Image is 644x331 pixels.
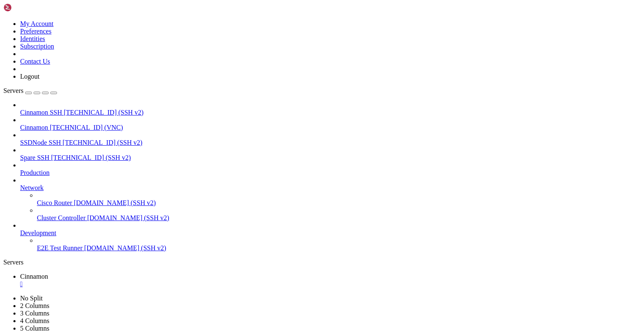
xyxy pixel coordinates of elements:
[20,116,641,131] li: Cinnamon [TECHNICAL_ID] (VNC)
[20,43,54,50] a: Subscription
[37,237,641,252] li: E2E Test Runner [DOMAIN_NAME] (SSH v2)
[20,310,49,317] a: 3 Columns
[20,146,641,162] li: Spare SSH [TECHNICAL_ID] (SSH v2)
[37,214,641,222] a: Cluster Controller [DOMAIN_NAME] (SSH v2)
[51,154,131,161] span: [TECHNICAL_ID] (SSH v2)
[20,28,52,35] a: Preferences
[20,169,49,176] span: Production
[20,73,39,80] a: Logout
[20,154,49,161] span: Spare SSH
[62,139,142,146] span: [TECHNICAL_ID] (SSH v2)
[20,162,641,177] li: Production
[37,244,83,251] span: E2E Test Runner
[20,222,641,252] li: Development
[20,20,54,27] a: My Account
[37,214,86,221] span: Cluster Controller
[20,124,641,131] a: Cinnamon [TECHNICAL_ID] (VNC)
[3,87,23,94] span: Servers
[37,207,641,222] li: Cluster Controller [DOMAIN_NAME] (SSH v2)
[20,273,641,288] a: Cinnamon
[20,154,641,162] a: Spare SSH [TECHNICAL_ID] (SSH v2)
[37,244,641,252] a: E2E Test Runner [DOMAIN_NAME] (SSH v2)
[20,139,61,146] span: SSDNode SSH
[20,177,641,222] li: Network
[20,124,48,131] span: Cinnamon
[20,169,641,177] a: Production
[20,229,56,236] span: Development
[3,3,52,12] img: Shellngn
[20,273,48,280] span: Cinnamon
[20,280,641,288] a: 
[20,184,641,192] a: Network
[20,131,641,146] li: SSDNode SSH [TECHNICAL_ID] (SSH v2)
[50,124,123,131] span: [TECHNICAL_ID] (VNC)
[37,199,641,207] a: Cisco Router [DOMAIN_NAME] (SSH v2)
[20,317,49,324] a: 4 Columns
[20,184,44,191] span: Network
[20,101,641,116] li: Cinnamon SSH [TECHNICAL_ID] (SSH v2)
[3,259,641,266] div: Servers
[20,58,50,65] a: Contact Us
[20,139,641,146] a: SSDNode SSH [TECHNICAL_ID] (SSH v2)
[84,244,166,251] span: [DOMAIN_NAME] (SSH v2)
[37,199,72,206] span: Cisco Router
[3,87,57,94] a: Servers
[64,109,143,116] span: [TECHNICAL_ID] (SSH v2)
[20,109,641,116] a: Cinnamon SSH [TECHNICAL_ID] (SSH v2)
[20,229,641,237] a: Development
[20,295,43,302] a: No Split
[20,109,62,116] span: Cinnamon SSH
[20,35,45,42] a: Identities
[20,302,49,309] a: 2 Columns
[87,214,169,221] span: [DOMAIN_NAME] (SSH v2)
[74,199,156,206] span: [DOMAIN_NAME] (SSH v2)
[37,192,641,207] li: Cisco Router [DOMAIN_NAME] (SSH v2)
